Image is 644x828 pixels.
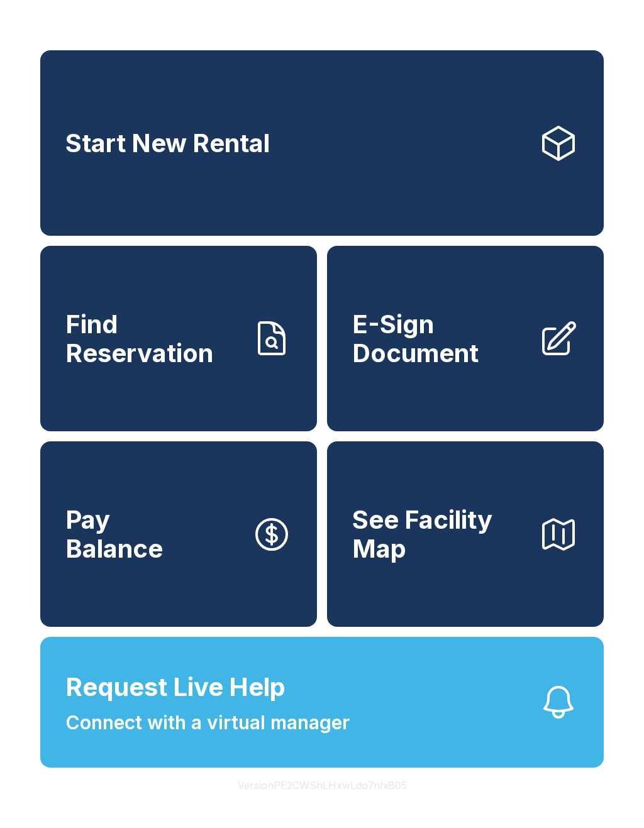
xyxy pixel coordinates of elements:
[352,505,528,563] span: See Facility Map
[65,129,270,158] span: Start New Rental
[40,246,317,431] a: Find Reservation
[40,441,317,627] a: PayBalance
[352,310,528,367] span: E-Sign Document
[65,310,241,367] span: Find Reservation
[65,709,350,737] span: Connect with a virtual manager
[40,637,604,768] button: Request Live HelpConnect with a virtual manager
[65,505,163,563] span: Pay Balance
[40,50,604,236] a: Start New Rental
[65,668,286,706] span: Request Live Help
[327,246,604,431] a: E-Sign Document
[327,441,604,627] button: See Facility Map
[228,768,417,803] button: VersionPE2CWShLHxwLdo7nhiB05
